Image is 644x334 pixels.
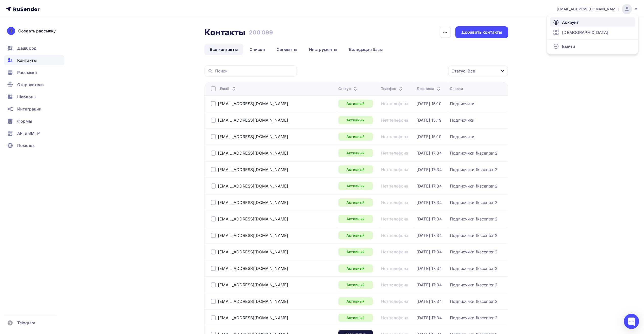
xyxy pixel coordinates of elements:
[17,57,37,63] span: Контакты
[381,134,408,139] a: Нет телефона
[450,134,474,139] a: Подписчики
[450,183,497,189] a: Подписчики fkscenter 2
[381,282,408,287] a: Нет телефона
[562,43,575,49] span: Выйти
[417,299,442,304] a: [DATE] 17:34
[450,200,497,205] a: Подписчики fkscenter 2
[218,200,288,205] a: [EMAIL_ADDRESS][DOMAIN_NAME]
[450,118,474,123] div: Подписчики
[381,233,408,238] a: Нет телефона
[218,118,288,123] div: [EMAIL_ADDRESS][DOMAIN_NAME]
[450,266,497,271] div: Подписчики fkscenter 2
[18,28,56,34] div: Создать рассылку
[381,249,408,254] div: Нет телефона
[4,55,64,65] a: Контакты
[218,299,288,304] div: [EMAIL_ADDRESS][DOMAIN_NAME]
[417,200,442,205] a: [DATE] 17:34
[218,167,288,172] a: [EMAIL_ADDRESS][DOMAIN_NAME]
[450,101,474,106] a: Подписчики
[338,264,373,272] a: Активный
[218,266,288,271] a: [EMAIL_ADDRESS][DOMAIN_NAME]
[218,282,288,287] a: [EMAIL_ADDRESS][DOMAIN_NAME]
[417,249,442,254] a: [DATE] 17:34
[4,67,64,78] a: Рассылки
[381,200,408,205] a: Нет телефона
[381,151,408,156] a: Нет телефона
[249,29,273,36] h3: 200 099
[17,82,44,88] span: Отправители
[381,299,408,304] a: Нет телефона
[450,315,497,320] div: Подписчики fkscenter 2
[381,118,408,123] a: Нет телефона
[417,315,442,320] a: [DATE] 17:34
[218,315,288,320] a: [EMAIL_ADDRESS][DOMAIN_NAME]
[338,100,373,108] a: Активный
[344,44,388,55] a: Валидация базы
[562,19,579,25] span: Аккаунт
[338,248,373,256] a: Активный
[218,183,288,189] a: [EMAIL_ADDRESS][DOMAIN_NAME]
[451,68,475,74] div: Статус: Все
[450,249,497,254] a: Подписчики fkscenter 2
[381,167,408,172] div: Нет телефона
[417,151,442,156] div: [DATE] 17:34
[417,101,442,106] div: [DATE] 15:19
[417,216,442,221] div: [DATE] 17:34
[218,101,288,106] a: [EMAIL_ADDRESS][DOMAIN_NAME]
[381,216,408,221] a: Нет телефона
[338,116,373,124] a: Активный
[381,266,408,271] a: Нет телефона
[450,86,463,91] div: Списки
[17,69,37,76] span: Рассылки
[17,320,35,326] span: Telegram
[338,149,373,157] div: Активный
[417,266,442,271] div: [DATE] 17:34
[204,27,245,38] h2: Контакты
[338,215,373,223] div: Активный
[218,151,288,156] a: [EMAIL_ADDRESS][DOMAIN_NAME]
[417,282,442,287] a: [DATE] 17:34
[381,183,408,189] a: Нет телефона
[417,134,442,139] div: [DATE] 15:19
[450,233,497,238] a: Подписчики fkscenter 2
[417,86,442,91] div: Добавлен
[547,14,638,54] ul: [EMAIL_ADDRESS][DOMAIN_NAME]
[17,45,36,51] span: Дашборд
[338,182,373,190] a: Активный
[557,4,638,14] a: [EMAIL_ADDRESS][DOMAIN_NAME]
[17,118,32,124] span: Формы
[338,281,373,289] a: Активный
[218,216,288,221] a: [EMAIL_ADDRESS][DOMAIN_NAME]
[417,183,442,189] a: [DATE] 17:34
[17,106,41,112] span: Интеграции
[381,86,404,91] div: Телефон
[338,231,373,239] a: Активный
[450,216,497,221] div: Подписчики fkscenter 2
[338,86,358,91] div: Статус
[338,165,373,174] div: Активный
[304,44,343,55] a: Инструменты
[218,233,288,238] a: [EMAIL_ADDRESS][DOMAIN_NAME]
[338,133,373,141] div: Активный
[4,116,64,126] a: Формы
